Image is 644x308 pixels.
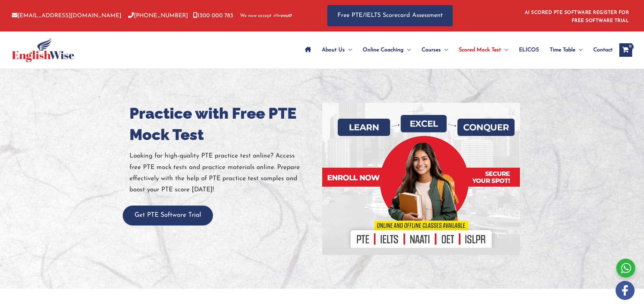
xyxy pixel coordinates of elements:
span: Contact [593,38,613,62]
span: Menu Toggle [345,38,352,62]
span: ELICOS [519,38,539,62]
a: [EMAIL_ADDRESS][DOMAIN_NAME] [12,13,121,19]
a: About UsMenu Toggle [316,38,357,62]
span: About Us [322,38,345,62]
span: Menu Toggle [441,38,448,62]
span: Courses [422,38,441,62]
img: white-facebook.png [616,281,635,300]
a: AI SCORED PTE SOFTWARE REGISTER FOR FREE SOFTWARE TRIAL [525,10,629,23]
a: Time TableMenu Toggle [544,38,588,62]
a: Get PTE Software Trial [123,212,213,218]
span: Menu Toggle [501,38,508,62]
span: Scored Mock Test [459,38,501,62]
a: Scored Mock TestMenu Toggle [453,38,514,62]
span: We now accept [240,13,271,19]
img: Afterpay-Logo [273,14,292,18]
a: [PHONE_NUMBER] [128,13,188,19]
img: cropped-ew-logo [12,38,74,62]
span: Menu Toggle [404,38,411,62]
a: Contact [588,38,613,62]
a: CoursesMenu Toggle [416,38,453,62]
a: 1300 000 783 [193,13,233,19]
aside: Header Widget 1 [521,5,632,27]
button: Get PTE Software Trial [123,206,213,226]
nav: Site Navigation: Main Menu [300,38,613,62]
h1: Practice with Free PTE Mock Test [129,103,317,145]
a: View Shopping Cart, empty [619,43,632,57]
a: Free PTE/IELTS Scorecard Assessment [327,5,453,26]
a: Online CoachingMenu Toggle [357,38,416,62]
span: Menu Toggle [575,38,582,62]
a: ELICOS [514,38,544,62]
span: Online Coaching [363,38,404,62]
p: Looking for high-quality PTE practice test online? Access free PTE mock tests and practice materi... [129,150,317,195]
span: Time Table [550,38,575,62]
